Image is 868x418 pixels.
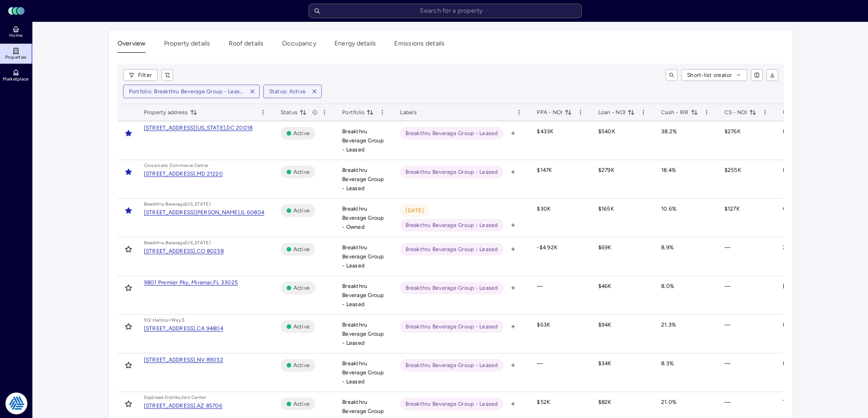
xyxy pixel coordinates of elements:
button: Toggle favorite [121,281,136,295]
div: e Center [190,162,208,169]
a: [STREET_ADDRESS],CO 80238 [144,248,224,254]
div: n Center [188,394,206,401]
button: Status: Active [264,85,308,98]
span: [DATE] [406,206,424,215]
td: $94K [591,315,654,353]
div: [STREET_ADDRESS], [144,171,197,176]
td: Breakthru Beverage Group - Leased [335,353,393,392]
button: Toggle favorite [121,203,136,218]
span: Loan - NOI [598,108,635,117]
button: Breakthru Beverage Group - Leased [400,127,503,140]
td: — [717,276,776,315]
button: Short-list creator [681,69,747,81]
div: [STREET_ADDRESS], [144,326,197,331]
button: Breakthru Beverage Group - Leased [400,398,503,410]
td: Breakthru Beverage Group - Leased [335,276,393,315]
button: Toggle favorite [121,397,136,411]
button: toggle sorting [691,109,698,116]
span: Labels [400,108,417,117]
span: Marketplace [3,76,28,82]
td: $279K [591,160,654,199]
td: $46K [591,276,654,315]
div: 9801 Premier Pky, Miramar, [144,280,214,285]
button: Breakthru Beverage Group - Leased [400,320,503,333]
a: [STREET_ADDRESS],MD 21220 [144,171,223,176]
button: Breakthru Beverage Group - Leased [400,219,503,232]
button: toggle sorting [190,109,197,116]
button: Filter [123,69,158,81]
span: Breakthru Beverage Group - Leased [406,129,498,138]
button: Emissions details [394,39,445,53]
span: Breakthru Beverage Group - Leased [406,221,498,230]
div: [STREET_ADDRESS], [144,403,197,408]
div: Breakthru Beverage [144,239,185,247]
div: [STREET_ADDRESS], [144,357,197,363]
div: DC 20018 [226,125,252,131]
td: 38.2% [654,121,717,160]
span: Properties [5,55,27,60]
button: Breakthru Beverage Group - Leased [400,359,503,372]
span: Breakthru Beverage Group - Leased [406,361,498,370]
td: 21.3% [654,315,717,353]
button: Energy details [334,39,376,53]
span: Active [293,129,310,138]
div: Portfolio: Breakthru Beverage Group - Leased, Breakthru Beverage Group - Owned [129,87,244,96]
div: Status: Active [269,87,306,96]
td: Breakthru Beverage Group - Owned [335,199,393,237]
td: — [529,353,591,392]
button: toggle sorting [627,109,635,116]
button: Breakthru Beverage Group - Leased [400,282,503,294]
span: Active [293,322,310,331]
td: Breakthru Beverage Group - Leased [335,237,393,276]
td: Breakthru Beverage Group - Leased [335,160,393,199]
td: $255K [717,160,776,199]
span: Breakthru Beverage Group - Leased [406,399,498,408]
a: [STREET_ADDRESS],CA 94804 [144,326,223,331]
td: $276K [717,121,776,160]
button: Overview [118,39,146,53]
span: Portfolio [342,108,374,117]
td: 18.4% [654,160,717,199]
td: $147K [529,160,591,199]
div: Crossroads Commerc [144,162,190,169]
div: AZ 85706 [197,403,222,408]
div: FL 33025 [213,280,238,285]
td: Breakthru Beverage Group - Leased [335,121,393,160]
td: — [529,276,591,315]
div: ur Way S [166,317,185,324]
button: Breakthru Beverage Group - Leased [400,243,503,256]
button: Occupancy [282,39,316,53]
button: toggle sorting [565,109,572,116]
span: Breakthru Beverage Group - Leased [406,167,498,176]
td: 10.6% [654,199,717,237]
div: [STREET_ADDRESS][PERSON_NAME], [144,210,241,215]
td: — [717,237,776,276]
div: IL 60804 [241,210,264,215]
div: CO 80238 [197,248,224,254]
span: Active [293,167,310,176]
span: Utility [783,108,808,117]
a: [STREET_ADDRESS],AZ 85706 [144,403,222,408]
button: Toggle favorite [121,319,136,334]
button: Toggle favorite [121,242,136,257]
input: Search for a property [308,4,582,18]
td: $63K [529,315,591,353]
span: Active [293,245,310,254]
span: PPA - NOI [537,108,571,117]
td: $34K [591,353,654,392]
a: [STREET_ADDRESS][PERSON_NAME],IL 60804 [144,210,265,215]
td: $127K [717,199,776,237]
div: [STREET_ADDRESS], [144,248,197,254]
div: Breakthru Beverage [144,201,185,208]
span: Active [293,399,310,408]
span: Filter [138,71,152,80]
span: CS - NOI [724,108,756,117]
div: CA 94804 [197,326,223,331]
div: MD 21220 [197,171,223,176]
td: — [717,315,776,353]
span: Short-list creator [687,71,732,80]
div: [US_STATE] [185,201,211,208]
button: Toggle favorite [121,126,136,141]
button: Toggle favorite [121,165,136,179]
button: [DATE] [400,204,429,217]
